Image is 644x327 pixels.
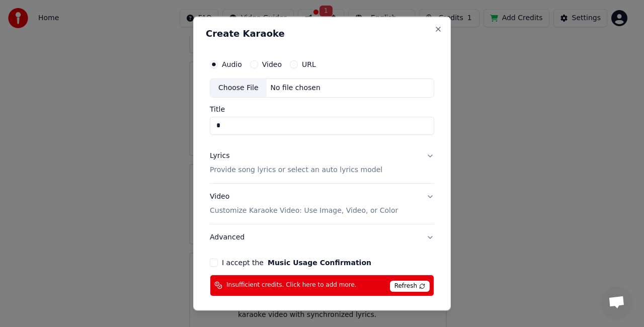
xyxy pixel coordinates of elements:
label: URL [302,61,316,68]
span: Insufficient credits. Click here to add more. [226,281,357,289]
p: Provide song lyrics or select an auto lyrics model [210,165,382,175]
label: I accept the [222,259,371,266]
label: Video [262,61,282,68]
p: Customize Karaoke Video: Use Image, Video, or Color [210,205,398,215]
label: Audio [222,61,242,68]
div: Lyrics [210,150,229,160]
button: Advanced [210,224,434,250]
button: I accept the [268,259,371,266]
button: VideoCustomize Karaoke Video: Use Image, Video, or Color [210,183,434,223]
h2: Create Karaoke [206,29,438,38]
span: Refresh [390,280,430,291]
div: No file chosen [267,83,325,93]
div: Video [210,191,398,215]
button: LyricsProvide song lyrics or select an auto lyrics model [210,142,434,183]
div: Choose File [210,79,267,97]
label: Title [210,105,434,112]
